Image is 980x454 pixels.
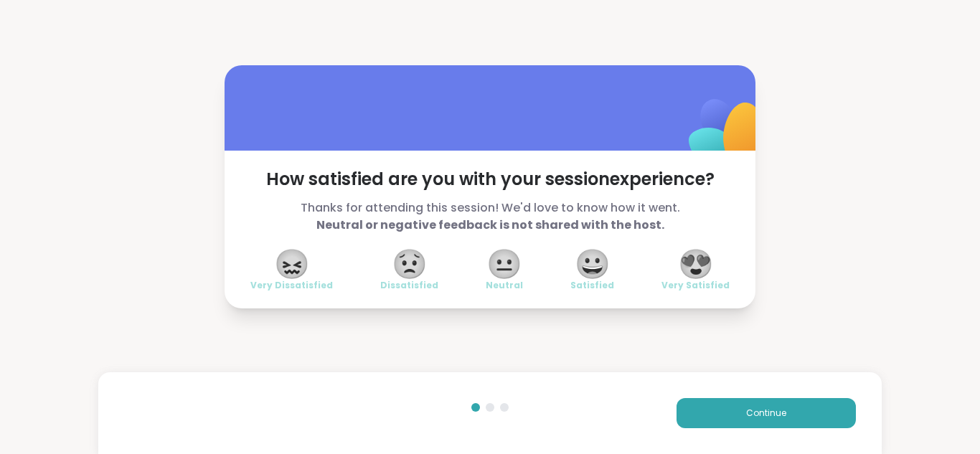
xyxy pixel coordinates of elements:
span: 😖 [274,251,310,277]
span: Continue [746,407,786,420]
span: 😍 [678,251,714,277]
button: Continue [677,398,856,428]
b: Neutral or negative feedback is not shared with the host. [316,217,664,233]
span: Satisfied [570,280,614,291]
span: 😟 [392,251,428,277]
span: 😀 [575,251,611,277]
span: Neutral [486,280,523,291]
img: ShareWell Logomark [655,62,798,204]
span: Thanks for attending this session! We'd love to know how it went. [250,199,730,234]
span: Very Satisfied [661,280,730,291]
span: 😐 [486,251,522,277]
span: Dissatisfied [380,280,438,291]
span: How satisfied are you with your session experience? [250,168,730,191]
span: Very Dissatisfied [250,280,333,291]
